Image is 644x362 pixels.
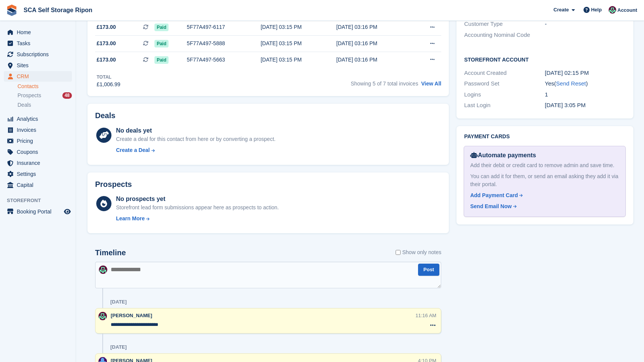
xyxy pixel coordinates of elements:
[17,92,41,99] span: Prospects
[17,83,72,90] a: Contacts
[17,101,72,109] a: Deals
[95,111,115,120] h2: Deals
[17,136,62,146] span: Pricing
[4,38,72,49] a: menu
[110,344,127,350] div: [DATE]
[464,79,545,88] div: Password Set
[97,56,116,64] span: £173.00
[99,312,107,320] img: Sam Chapman
[617,6,637,14] span: Account
[336,40,412,47] div: [DATE] 03:16 PM
[154,56,169,64] span: Paid
[464,101,545,110] div: Last Login
[116,135,275,143] div: Create a deal for this contact from here or by converting a prospect.
[351,81,418,87] span: Showing 5 of 7 total invoices
[17,60,62,71] span: Sites
[95,180,132,189] h2: Prospects
[464,55,625,63] h2: Storefront Account
[470,191,518,199] div: Add Payment Card
[17,92,72,100] a: Prospects 48
[556,80,586,87] a: Send Reset
[116,126,275,135] div: No deals yet
[470,191,616,199] a: Add Payment Card
[4,180,72,190] a: menu
[17,125,62,135] span: Invoices
[545,69,625,77] div: [DATE] 02:15 PM
[553,6,569,14] span: Create
[545,79,625,88] div: Yes
[17,27,62,38] span: Home
[545,90,625,99] div: 1
[554,80,588,87] span: ( )
[97,23,116,31] span: £173.00
[261,23,336,31] div: [DATE] 03:15 PM
[464,31,545,40] div: Accounting Nominal Code
[591,6,602,14] span: Help
[421,81,441,87] a: View All
[6,5,17,16] img: stora-icon-8386f47178a22dfd0bd8f6a31ec36ba5ce8667c1dd55bd0f319d3a0aa187defe.svg
[4,158,72,168] a: menu
[97,74,120,81] div: Total
[4,206,72,217] a: menu
[95,248,126,257] h2: Timeline
[4,27,72,38] a: menu
[545,20,625,28] div: -
[17,169,62,179] span: Settings
[415,312,436,319] div: 11:16 AM
[17,101,31,109] span: Deals
[187,56,261,64] div: 5F77A497-5663
[116,215,145,223] div: Learn More
[418,264,439,276] button: Post
[17,147,62,157] span: Coupons
[17,114,62,124] span: Analytics
[4,147,72,157] a: menu
[187,23,261,31] div: 5F77A497-6117
[4,136,72,146] a: menu
[609,6,616,14] img: Sam Chapman
[99,266,107,274] img: Sam Chapman
[470,161,619,169] div: Add their debit or credit card to remove admin and save time.
[21,4,95,16] a: SCA Self Storage Ripon
[336,56,412,64] div: [DATE] 03:16 PM
[17,71,62,82] span: CRM
[464,134,625,140] h2: Payment cards
[7,197,76,204] span: Storefront
[464,90,545,99] div: Logins
[545,102,585,108] time: 2025-03-18 15:05:25 UTC
[470,202,512,210] div: Send Email Now
[17,206,62,217] span: Booking Portal
[116,194,279,204] div: No prospects yet
[110,299,127,305] div: [DATE]
[111,313,152,318] span: [PERSON_NAME]
[4,169,72,179] a: menu
[116,146,150,154] div: Create a Deal
[154,24,169,31] span: Paid
[4,60,72,71] a: menu
[336,23,412,31] div: [DATE] 03:16 PM
[4,114,72,124] a: menu
[464,69,545,77] div: Account Created
[63,207,72,216] a: Preview store
[470,151,619,160] div: Automate payments
[4,125,72,135] a: menu
[470,172,619,188] div: You can add it for them, or send an email asking they add it via their portal.
[4,49,72,60] a: menu
[97,81,120,89] div: £1,006.99
[396,248,441,256] label: Show only notes
[17,158,62,168] span: Insurance
[116,146,275,154] a: Create a Deal
[17,38,62,49] span: Tasks
[261,56,336,64] div: [DATE] 03:15 PM
[464,20,545,28] div: Customer Type
[4,71,72,82] a: menu
[62,92,72,99] div: 48
[261,40,336,47] div: [DATE] 03:15 PM
[17,49,62,60] span: Subscriptions
[17,180,62,190] span: Capital
[116,204,279,212] div: Storefront lead form submissions appear here as prospects to action.
[97,40,116,47] span: £173.00
[116,215,279,223] a: Learn More
[154,40,169,47] span: Paid
[187,40,261,47] div: 5F77A497-5888
[396,248,401,256] input: Show only notes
